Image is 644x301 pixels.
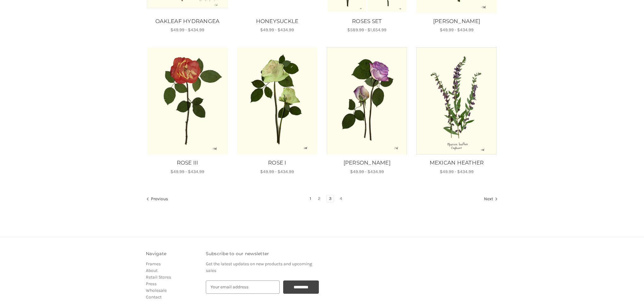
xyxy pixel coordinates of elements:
[326,47,408,154] a: ROSE II, Price range from $49.99 to $434.99
[206,261,319,274] p: Get the latest updates on new products and upcoming sales
[146,274,171,280] a: Retail Stores
[236,47,318,154] img: Unframed
[325,159,408,167] a: ROSE II, Price range from $49.99 to $434.99
[415,159,498,167] a: MEXICAN HEATHER, Price range from $49.99 to $434.99
[236,17,319,26] a: HONEYSUCKLE, Price range from $49.99 to $434.99
[146,250,199,257] h3: Navigate
[146,195,498,204] nav: pagination
[416,47,497,154] img: Unframed
[337,195,344,202] a: Page 4 of 4
[146,281,157,286] a: Press
[146,268,158,273] a: About
[170,169,204,174] span: $49.99 - $434.99
[147,47,228,154] a: ROSE III, Price range from $49.99 to $434.99
[440,169,474,174] span: $49.99 - $434.99
[236,159,319,167] a: ROSE I, Price range from $49.99 to $434.99
[482,195,498,203] a: Next
[347,27,386,33] span: $589.99 - $1,654.99
[326,47,408,154] img: Unframed
[307,195,313,202] a: Page 1 of 4
[170,27,204,33] span: $49.99 - $434.99
[147,47,228,154] img: Unframed
[146,17,229,26] a: OAKLEAF HYDRANGEA, Price range from $49.99 to $434.99
[146,159,229,167] a: ROSE III, Price range from $49.99 to $434.99
[327,195,334,202] a: Page 3 of 4
[146,195,170,203] a: Previous
[206,250,319,257] h3: Subscribe to our newsletter
[236,47,318,154] a: ROSE I, Price range from $49.99 to $434.99
[260,27,294,33] span: $49.99 - $434.99
[350,169,384,174] span: $49.99 - $434.99
[146,261,161,267] a: Frames
[146,294,162,300] a: Contact
[325,17,408,26] a: ROSES SET, Price range from $589.99 to $1,654.99
[146,288,167,293] a: Wholesale
[316,195,323,202] a: Page 2 of 4
[416,47,497,154] a: MEXICAN HEATHER, Price range from $49.99 to $434.99
[415,17,498,26] a: ROSE IV, Price range from $49.99 to $434.99
[206,280,280,294] input: Your email address
[440,27,474,33] span: $49.99 - $434.99
[260,169,294,174] span: $49.99 - $434.99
